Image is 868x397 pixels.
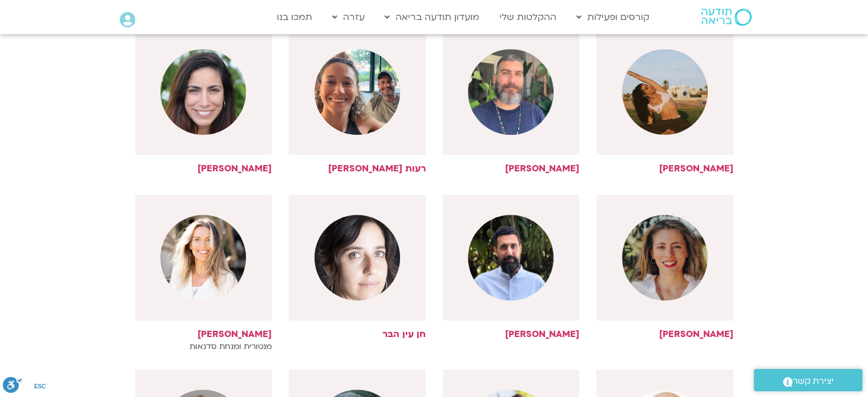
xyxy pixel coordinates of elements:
h6: רעות [PERSON_NAME] [289,163,426,174]
a: רעות [PERSON_NAME] [289,29,426,174]
h6: [PERSON_NAME] [135,163,272,174]
a: קורסים ופעילות [571,6,655,28]
a: עזרה [326,6,370,28]
h6: חן עין הבר [289,329,426,339]
a: [PERSON_NAME]מנטורית ומנחת סדנאות [135,195,272,351]
a: [PERSON_NAME] [596,195,733,339]
a: [PERSON_NAME] [135,29,272,174]
h6: [PERSON_NAME] [443,163,580,174]
a: [PERSON_NAME] [596,29,733,174]
a: מועדון תודעה בריאה [379,6,485,28]
img: %D7%A8%D7%A2%D7%95%D7%AA-%D7%95%D7%90%D7%95%D7%9C%D7%99-%D7%A2%D7%9E%D7%95%D7%93-%D7%9E%D7%A8%D7%... [314,49,400,135]
a: [PERSON_NAME] [443,195,580,339]
img: WhatsApp-Image-2025-06-21-at-21.16.39.jpeg [622,215,708,300]
a: חן עין הבר [289,195,426,339]
img: WhatsApp-Image-2025-06-20-at-15.00.59.jpeg [622,49,708,135]
span: יצירת קשר [793,374,834,389]
img: תודעה בריאה [701,9,752,26]
img: %D7%97%D7%9F-%D7%A2%D7%99%D7%9F-%D7%94%D7%91%D7%A8.jpeg [314,215,400,300]
h6: [PERSON_NAME] [135,329,272,339]
a: [PERSON_NAME] [443,29,580,174]
img: %D7%99%D7%95%D7%91%D7%9C-%D7%94%D7%A8%D7%99-%D7%A2%D7%9E%D7%95%D7%93-%D7%9E%D7%A8%D7%A6%D7%94.jpeg [160,49,246,135]
h6: [PERSON_NAME] [443,329,580,339]
a: ההקלטות שלי [494,6,562,28]
img: %D7%97%D7%9F-%D7%A8%D7%A4%D7%A1%D7%95%D7%9F-%D7%91%D7%A1%D7%99%D7%A1.jpeg [160,215,246,300]
h6: [PERSON_NAME] [596,163,733,174]
img: %D7%A9%D7%99%D7%9E%D7%99-%D7%A7%D7%A8%D7%99%D7%99%D7%96%D7%9E%D7%9F-%D7%91%D7%A1%D7%99%D7%A1.jpeg [468,49,554,135]
a: תמכו בנו [271,6,318,28]
h6: [PERSON_NAME] [596,329,733,339]
a: יצירת קשר [754,369,862,391]
p: מנטורית ומנחת סדנאות [135,342,272,351]
img: %D7%99%D7%95%D7%A0%D7%AA%D7%9F-%D7%9E%D7%A0%D7%97%D7%9D-%D7%91%D7%A1%D7%99%D7%A1.jpg [468,215,554,300]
